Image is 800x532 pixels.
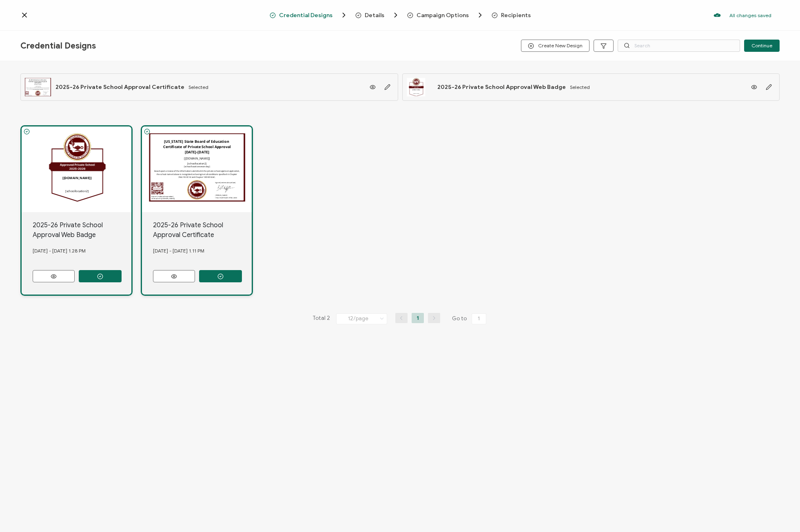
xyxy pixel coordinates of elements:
div: [DATE] - [DATE] 1.11 PM [153,240,252,262]
span: Credential Designs [270,11,348,19]
span: 2025-26 Private School Approval Web Badge [437,84,566,91]
div: 2025-26 Private School Approval Certificate [153,220,252,240]
span: Campaign Options [407,11,484,19]
span: Credential Designs [279,12,332,18]
span: Selected [570,84,590,90]
span: Details [355,11,400,19]
span: Details [365,12,384,18]
span: Recipients [501,12,531,18]
span: 2025-26 Private School Approval Certificate [55,84,184,91]
span: Create New Design [528,43,583,49]
p: All changes saved [729,12,771,18]
span: Campaign Options [417,12,469,18]
li: 1 [412,313,424,323]
span: Selected [188,84,208,90]
div: 2025-26 Private School Approval Web Badge [33,220,131,240]
span: Recipients [492,12,531,18]
input: Select [336,313,387,324]
span: Credential Designs [20,41,96,51]
span: Go to [452,313,488,324]
button: Create New Design [521,40,589,52]
button: Continue [744,40,780,52]
div: Breadcrumb [270,11,531,19]
input: Search [618,40,740,52]
div: [DATE] - [DATE] 1.28 PM [33,240,131,262]
span: Continue [751,43,772,48]
span: Total 2 [312,313,330,324]
iframe: Chat Widget [759,493,800,532]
